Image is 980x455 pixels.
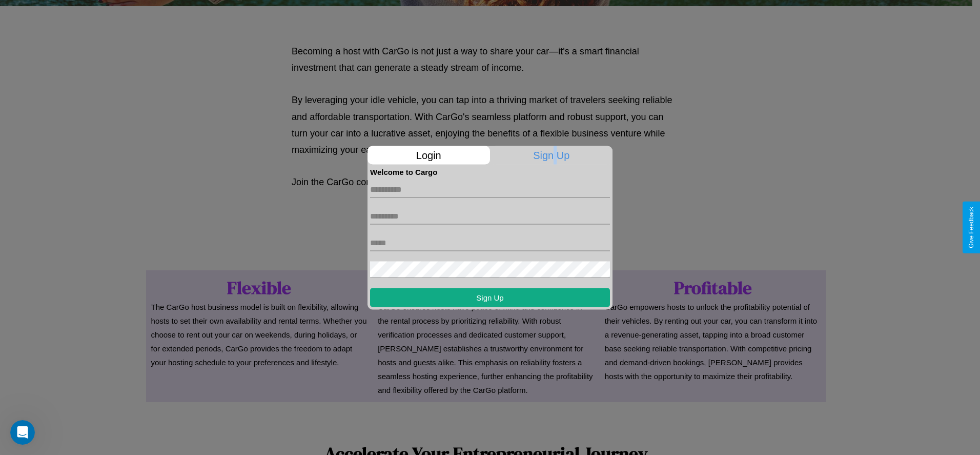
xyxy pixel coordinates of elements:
iframe: Intercom live chat [10,420,35,445]
p: Sign Up [491,146,613,164]
h4: Welcome to Cargo [370,167,610,176]
div: Give Feedback [968,207,975,248]
button: Sign Up [370,288,610,307]
p: Login [367,146,490,164]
